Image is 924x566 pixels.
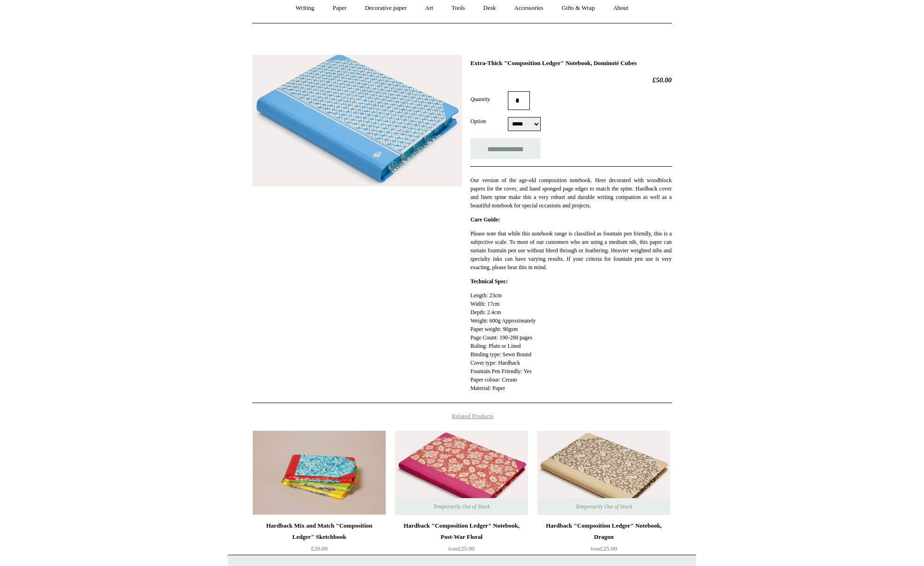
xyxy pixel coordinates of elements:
h1: Extra-Thick "Composition Ledger" Notebook, Dominoté Cubes [470,59,672,67]
h2: £50.00 [470,76,672,84]
strong: Care Guide: [470,216,500,223]
a: Hardback "Composition Ledger" Notebook, Post-War Floral from£25.00 [395,520,528,559]
p: Our version of the age-old composition notebook. Here decorated with woodblock papers for the cov... [470,176,672,210]
label: Option [470,117,508,125]
div: Hardback "Composition Ledger" Notebook, Dragon [540,520,668,543]
a: Hardback "Composition Ledger" Notebook, Dragon Hardback "Composition Ledger" Notebook, Dragon Tem... [537,431,670,515]
strong: Technical Spec: [470,278,508,285]
span: £20.00 [311,545,328,552]
a: Hardback Mix and Match "Composition Ledger" Sketchbook Hardback Mix and Match "Composition Ledger... [253,431,386,515]
div: Hardback Mix and Match "Composition Ledger" Sketchbook [255,520,383,543]
span: from [591,546,600,551]
a: Hardback Mix and Match "Composition Ledger" Sketchbook £20.00 [253,520,386,559]
img: Hardback Mix and Match "Composition Ledger" Sketchbook [253,431,386,515]
a: Hardback "Composition Ledger" Notebook, Post-War Floral Hardback "Composition Ledger" Notebook, P... [395,431,528,515]
img: Extra-Thick "Composition Ledger" Notebook, Dominoté Cubes [252,55,462,186]
h4: Related Products [228,412,696,420]
span: £25.00 [591,545,617,552]
img: Hardback "Composition Ledger" Notebook, Dragon [537,431,670,515]
p: Length: 23cm Width: 17cm Depth: 2.4cm Weight: 600g Approximately Paper weight: 90gsm Page Count: ... [470,291,672,392]
p: Please note that while this notebook range is classified as fountain pen friendly, this is a subj... [470,229,672,272]
div: Hardback "Composition Ledger" Notebook, Post-War Floral [397,520,526,543]
img: Hardback "Composition Ledger" Notebook, Post-War Floral [395,431,528,515]
label: Quantity [470,95,508,103]
span: from [448,546,458,551]
span: Temporarily Out of Stock [566,498,641,515]
span: £25.00 [448,545,475,552]
span: Temporarily Out of Stock [424,498,499,515]
a: Hardback "Composition Ledger" Notebook, Dragon from£25.00 [537,520,670,559]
